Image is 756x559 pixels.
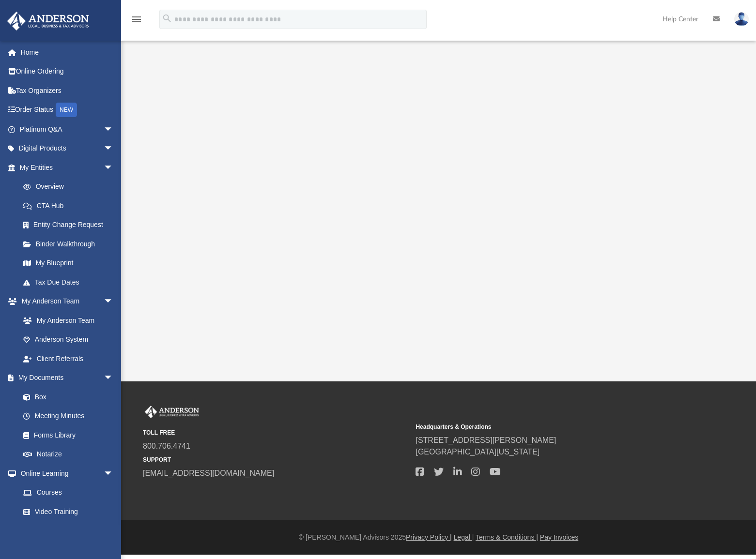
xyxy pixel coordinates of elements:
a: [GEOGRAPHIC_DATA][US_STATE] [416,448,540,456]
a: Forms Library [14,425,118,445]
a: Anderson System [14,330,123,349]
i: menu [131,14,142,25]
a: Tax Due Dates [14,272,128,292]
a: My Entitiesarrow_drop_down [7,158,128,177]
a: Platinum Q&Aarrow_drop_down [7,120,128,139]
a: Online Learningarrow_drop_down [7,464,123,483]
span: arrow_drop_down [104,292,123,312]
a: Resources [14,521,123,541]
a: Binder Walkthrough [14,234,128,254]
a: Privacy Policy | [406,533,452,541]
i: search [162,13,172,24]
a: Terms & Conditions | [476,533,538,541]
a: Order StatusNEW [7,100,128,120]
a: Pay Invoices [540,533,578,541]
a: Courses [14,483,123,502]
a: Box [14,387,118,407]
a: My Anderson Teamarrow_drop_down [7,292,123,311]
div: © [PERSON_NAME] Advisors 2025 [121,532,756,543]
span: arrow_drop_down [104,120,123,139]
a: Tax Organizers [7,81,128,100]
small: TOLL FREE [143,428,409,437]
a: Entity Change Request [14,215,128,235]
span: arrow_drop_down [104,368,123,388]
a: Notarize [14,445,123,464]
small: Headquarters & Operations [416,423,681,431]
a: Home [7,43,128,62]
a: Overview [14,177,128,196]
img: Anderson Advisors Platinum Portal [4,12,92,30]
a: My Documentsarrow_drop_down [7,368,123,388]
a: Digital Productsarrow_drop_down [7,139,128,158]
a: menu [131,18,142,25]
a: Meeting Minutes [14,407,123,426]
span: arrow_drop_down [104,158,123,178]
a: Client Referrals [14,349,123,368]
a: My Anderson Team [14,311,118,330]
img: User Pic [734,12,749,26]
span: arrow_drop_down [104,139,123,159]
a: [EMAIL_ADDRESS][DOMAIN_NAME] [143,469,274,477]
a: Online Ordering [7,62,128,81]
div: NEW [56,103,77,117]
a: [STREET_ADDRESS][PERSON_NAME] [416,436,556,444]
a: Video Training [14,502,118,521]
a: Legal | [454,533,474,541]
a: My Blueprint [14,254,123,273]
span: arrow_drop_down [104,464,123,483]
img: Anderson Advisors Platinum Portal [143,406,201,418]
small: SUPPORT [143,455,409,464]
a: CTA Hub [14,196,128,215]
a: 800.706.4741 [143,442,190,450]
